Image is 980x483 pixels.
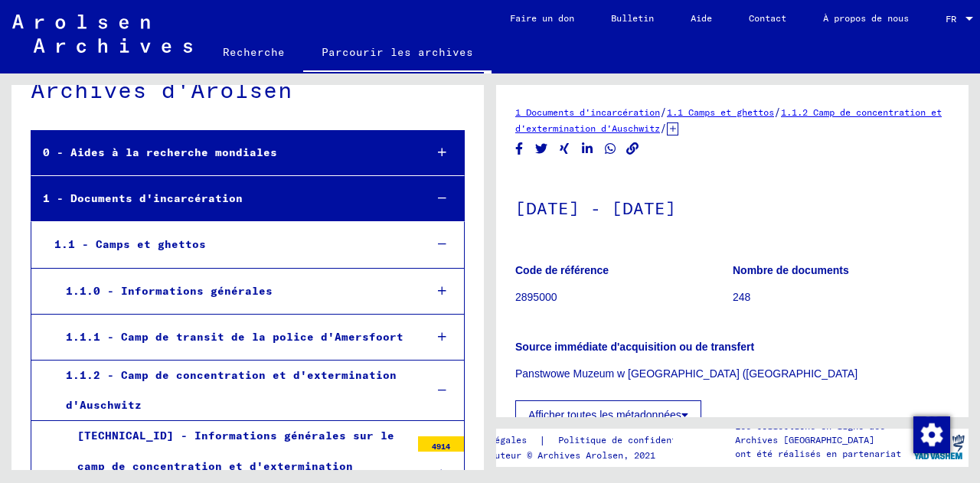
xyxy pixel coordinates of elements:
[611,12,654,24] font: Bulletin
[322,45,473,59] font: Parcourir les archives
[557,139,573,158] button: Partager sur Xing
[823,12,909,24] font: À propos de nous
[667,106,774,118] a: 1.1 Camps et ghettos
[749,12,786,24] font: Contact
[43,191,243,205] font: 1 - Documents d'incarcération
[580,139,596,158] button: Partager sur LinkedIn
[660,105,667,119] font: /
[303,34,492,73] a: Parcourir les archives
[625,139,641,158] button: Copier le lien
[54,237,206,251] font: 1.1 - Camps et ghettos
[66,368,397,412] font: 1.1.2 - Camp de concentration et d'extermination d'Auschwitz
[946,13,956,24] font: FR
[223,45,285,59] font: Recherche
[66,284,273,298] font: 1.1.0 - Informations générales
[66,330,403,344] font: 1.1.1 - Camp de transit de la police d'Amersfoort
[534,139,550,158] button: Partager sur Twitter
[441,449,655,461] font: Droits d'auteur © Archives Arolsen, 2021
[774,105,781,119] font: /
[528,409,681,421] font: Afficher toutes les métadonnées
[12,15,192,53] img: Arolsen_neg.svg
[43,145,277,159] font: 0 - Aides à la recherche mondiales
[603,139,619,158] button: Partager sur WhatsApp
[204,34,303,70] a: Recherche
[432,442,450,452] font: 4914
[511,139,528,158] button: Partager sur Facebook
[558,434,709,445] font: Politique de confidentialité
[515,264,609,276] font: Code de référence
[733,291,750,303] font: 248
[660,121,667,135] font: /
[515,341,754,353] font: Source immédiate d'acquisition ou de transfert
[515,367,857,380] font: Panstwowe Muzeum w [GEOGRAPHIC_DATA] ([GEOGRAPHIC_DATA]
[515,197,676,219] font: [DATE] - [DATE]
[515,291,557,303] font: 2895000
[735,448,901,473] font: ont été réalisés en partenariat avec
[539,433,546,447] font: |
[913,416,950,453] img: Modifier le consentement
[546,432,727,449] a: Politique de confidentialité
[910,428,968,466] img: yv_logo.png
[515,400,701,429] button: Afficher toutes les métadonnées
[691,12,712,24] font: Aide
[733,264,849,276] font: Nombre de documents
[515,106,660,118] a: 1 Documents d'incarcération
[510,12,574,24] font: Faire un don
